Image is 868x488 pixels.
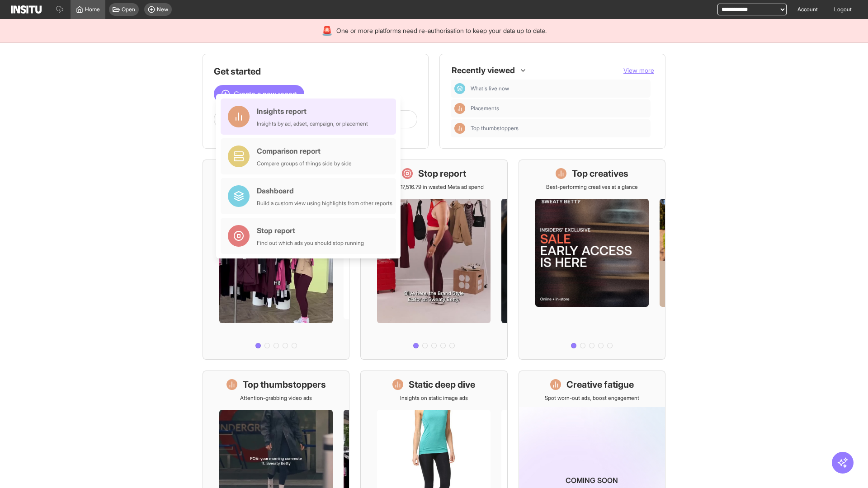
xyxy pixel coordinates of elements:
h1: Top creatives [572,167,628,180]
button: View more [623,66,654,75]
div: Stop report [257,225,364,236]
p: Save £17,516.79 in wasted Meta ad spend [384,183,484,191]
span: Placements [471,105,499,112]
span: Create a new report [234,89,297,99]
span: One or more platforms need re-authorisation to keep your data up to date. [336,26,547,35]
div: Dashboard [454,83,465,94]
h1: Stop report [418,167,466,180]
h1: Top thumbstoppers [243,378,326,391]
h1: Get started [214,65,417,78]
span: Open [122,6,135,13]
div: Find out which ads you should stop running [257,239,364,247]
span: What's live now [471,85,647,92]
div: Insights [454,123,465,134]
div: Dashboard [257,185,392,196]
span: View more [623,66,654,74]
div: Comparison report [257,145,352,156]
p: Attention-grabbing video ads [240,394,312,402]
span: What's live now [471,85,509,92]
a: Top creativesBest-performing creatives at a glance [519,160,665,360]
h1: Static deep dive [409,378,475,391]
div: Insights report [257,106,368,117]
a: Stop reportSave £17,516.79 in wasted Meta ad spend [360,160,507,360]
div: Build a custom view using highlights from other reports [257,200,392,207]
div: Compare groups of things side by side [257,160,352,167]
p: Best-performing creatives at a glance [546,183,638,191]
span: Top thumbstoppers [471,125,519,132]
img: Logo [11,5,42,14]
span: Top thumbstoppers [471,125,647,132]
div: 🚨 [321,24,333,37]
span: New [157,6,168,13]
a: What's live nowSee all active ads instantly [203,160,349,360]
div: Insights by ad, adset, campaign, or placement [257,120,368,127]
span: Placements [471,105,647,112]
button: Create a new report [214,85,304,103]
span: Home [85,6,100,13]
div: Insights [454,103,465,114]
p: Insights on static image ads [400,394,468,402]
